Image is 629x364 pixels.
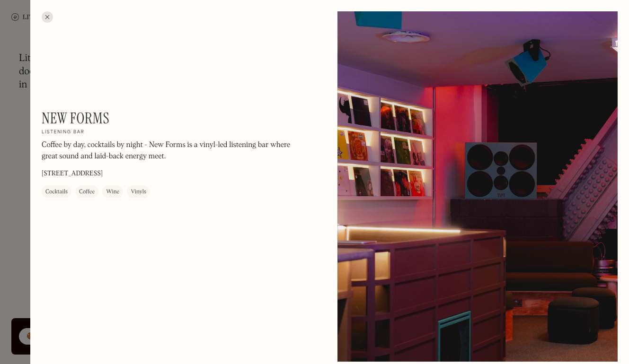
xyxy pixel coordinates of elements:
[42,169,103,179] p: [STREET_ADDRESS]
[42,129,85,136] h2: Listening bar
[79,187,95,197] div: Coffee
[106,187,119,197] div: Wine
[131,187,146,197] div: Vinyls
[42,139,297,162] p: Coffee by day, cocktails by night - New Forms is a vinyl-led listening bar where great sound and ...
[42,109,109,127] h1: New Forms
[45,187,68,197] div: Cocktails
